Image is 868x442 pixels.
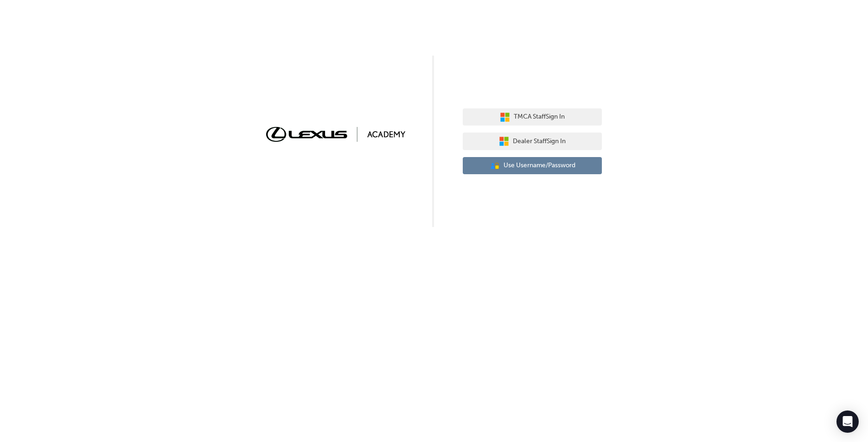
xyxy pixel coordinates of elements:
[514,112,565,122] span: TMCA Staff Sign In
[266,127,405,141] img: Trak
[463,157,602,175] button: Use Username/Password
[504,160,575,171] span: Use Username/Password
[836,410,859,433] div: Open Intercom Messenger
[463,108,602,126] button: TMCA StaffSign In
[513,136,566,147] span: Dealer Staff Sign In
[463,133,602,150] button: Dealer StaffSign In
